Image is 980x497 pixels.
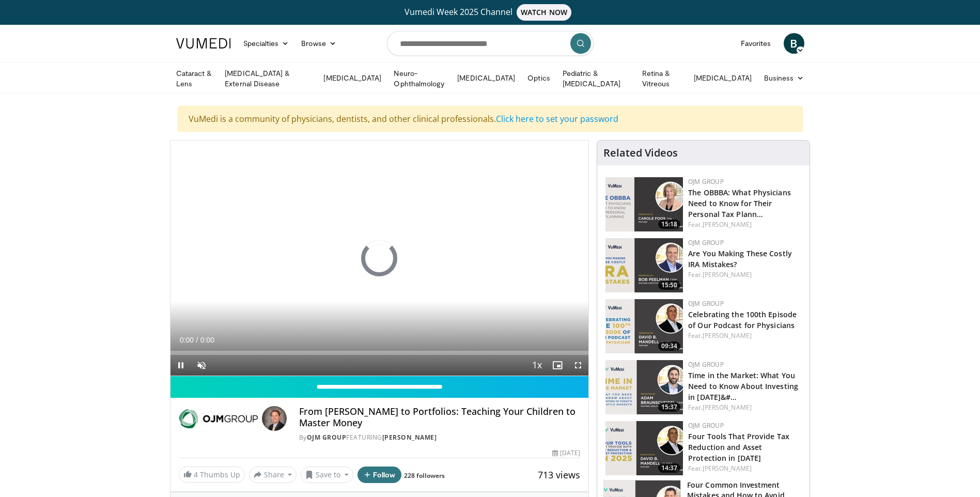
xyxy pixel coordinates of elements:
[784,33,804,54] a: B
[605,360,683,414] img: cfc453be-3f74-41d3-a301-0743b7c46f05.150x105_q85_crop-smart_upscale.jpg
[658,220,680,229] span: 15:18
[688,421,724,430] a: OJM Group
[538,469,580,481] span: 713 views
[605,177,683,231] img: 6db954da-78c7-423b-8725-5b22ebd502b2.150x105_q85_crop-smart_upscale.jpg
[547,355,568,376] button: Enable picture-in-picture mode
[603,147,678,159] h4: Related Videos
[758,68,811,88] a: Business
[658,341,680,351] span: 09:34
[517,4,571,21] span: WATCH NOW
[170,351,589,355] div: Progress Bar
[605,238,683,292] img: 4b415aee-9520-4d6f-a1e1-8e5e22de4108.150x105_q85_crop-smart_upscale.jpg
[605,238,683,292] a: 15:50
[605,421,683,475] img: 6704c0a6-4d74-4e2e-aaba-7698dfbc586a.150x105_q85_crop-smart_upscale.jpg
[605,299,683,353] img: 7438bed5-bde3-4519-9543-24a8eadaa1c2.150x105_q85_crop-smart_upscale.jpg
[170,68,219,89] a: Cataract & Lens
[688,188,791,219] a: The OBBBA: What Physicians Need to Know for Their Personal Tax Plann…
[688,68,758,88] a: [MEDICAL_DATA]
[636,68,688,89] a: Retina & Vitreous
[688,431,789,463] a: Four Tools That Provide Tax Reduction and Asset Protection in [DATE]
[703,464,752,473] a: [PERSON_NAME]
[688,299,724,308] a: OJM Group
[658,463,680,473] span: 14:37
[688,360,724,369] a: OJM Group
[688,220,801,229] div: Feat.
[200,336,214,344] span: 0:00
[568,355,588,376] button: Fullscreen
[179,406,258,431] img: OJM Group
[170,141,589,376] video-js: Video Player
[451,68,521,88] a: [MEDICAL_DATA]
[703,403,752,412] a: [PERSON_NAME]
[387,68,451,89] a: Neuro-Ophthalmology
[703,331,752,340] a: [PERSON_NAME]
[301,467,353,483] button: Save to
[191,355,212,376] button: Unmute
[219,68,317,89] a: [MEDICAL_DATA] & External Disease
[688,177,724,186] a: OJM Group
[658,402,680,412] span: 15:37
[703,270,752,279] a: [PERSON_NAME]
[299,433,580,442] div: By FEATURING
[688,270,801,279] div: Feat.
[556,68,636,89] a: Pediatric & [MEDICAL_DATA]
[178,106,803,132] div: VuMedi is a community of physicians, dentists, and other clinical professionals.
[688,238,724,247] a: OJM Group
[688,331,801,340] div: Feat.
[605,421,683,475] a: 14:37
[404,471,445,480] a: 228 followers
[262,406,287,431] img: Avatar
[249,467,297,483] button: Share
[552,448,580,458] div: [DATE]
[382,433,437,442] a: [PERSON_NAME]
[357,467,402,483] button: Follow
[237,33,295,54] a: Specialties
[496,113,618,125] a: Click here to set your password
[176,38,231,49] img: VuMedi Logo
[605,299,683,353] a: 09:34
[317,68,387,88] a: [MEDICAL_DATA]
[299,406,580,428] h4: From [PERSON_NAME] to Portfolios: Teaching Your Children to Master Money
[526,355,547,376] button: Playback Rate
[735,33,777,54] a: Favorites
[387,31,594,56] input: Search topics, interventions
[605,177,683,231] a: 15:18
[688,248,792,269] a: Are You Making These Costly IRA Mistakes?
[703,220,752,229] a: [PERSON_NAME]
[295,33,343,54] a: Browse
[688,464,801,473] div: Feat.
[688,309,797,330] a: Celebrating the 100th Episode of Our Podcast for Physicians
[180,336,194,344] span: 0:00
[605,360,683,414] a: 15:37
[658,281,680,290] span: 15:50
[688,403,801,412] div: Feat.
[307,433,347,442] a: OJM Group
[688,370,798,402] a: Time in the Market: What You Need to Know About Investing in [DATE]&#…
[179,467,245,483] a: 4 Thumbs Up
[194,470,198,479] span: 4
[196,336,198,344] span: /
[170,355,191,376] button: Pause
[178,4,803,21] a: Vumedi Week 2025 ChannelWATCH NOW
[521,68,556,88] a: Optics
